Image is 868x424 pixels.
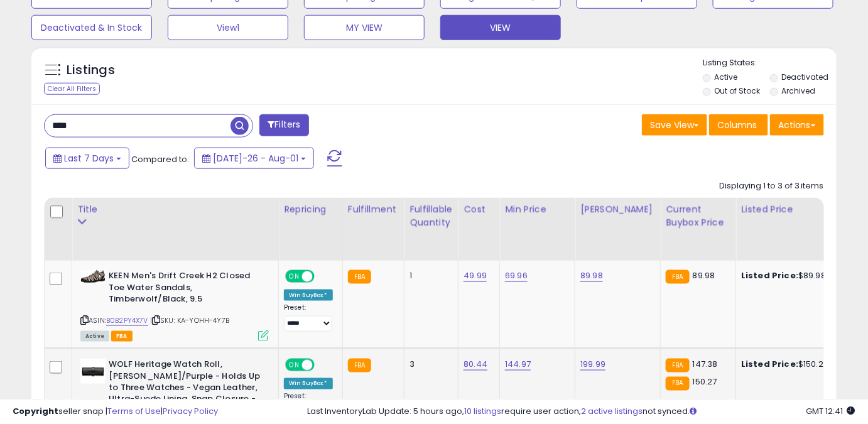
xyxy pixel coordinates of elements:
span: 147.38 [693,358,718,370]
span: Compared to: [131,153,189,165]
div: 3 [410,359,448,370]
div: Min Price [505,203,570,216]
div: Repricing [284,203,337,216]
a: 144.97 [505,358,531,371]
div: Clear All Filters [44,83,100,95]
div: Win BuyBox * [284,378,333,389]
div: Preset: [284,303,333,332]
button: Deactivated & In Stock [31,15,152,40]
a: 10 listings [465,405,502,417]
a: 69.96 [505,269,528,282]
div: 1 [410,270,448,281]
span: All listings currently available for purchase on Amazon [80,331,109,342]
a: Privacy Policy [163,405,218,417]
span: 150.27 [693,376,717,388]
a: 199.99 [580,358,605,371]
button: MY VIEW [304,15,425,40]
div: [PERSON_NAME] [580,203,655,216]
span: OFF [313,360,333,371]
b: Listed Price: [741,269,798,281]
button: Columns [709,114,768,136]
span: 2025-08-10 12:41 GMT [806,405,855,417]
b: WOLF Heritage Watch Roll, [PERSON_NAME]/Purple - Holds Up to Three Watches - Vegan Leather, Ultra... [109,359,261,420]
button: Actions [770,114,824,136]
div: $89.98 [741,270,845,281]
div: seller snap | | [13,406,218,418]
span: 89.98 [693,269,715,281]
div: Title [77,203,273,216]
button: Last 7 Days [45,148,129,169]
a: 2 active listings [582,405,643,417]
a: 80.44 [464,358,487,371]
small: FBA [666,377,689,391]
span: ON [286,360,302,371]
img: 41dKSUHlc1L._SL40_.jpg [80,270,106,283]
span: | SKU: KA-YOHH-4Y7B [150,315,229,325]
span: Columns [717,119,757,131]
button: [DATE]-26 - Aug-01 [194,148,314,169]
div: Fulfillment [348,203,399,216]
label: Out of Stock [714,85,760,96]
div: Current Buybox Price [666,203,730,229]
div: Last InventoryLab Update: 5 hours ago, require user action, not synced. [308,406,855,418]
a: 49.99 [464,269,487,282]
div: $150.27 [741,359,845,370]
b: KEEN Men's Drift Creek H2 Closed Toe Water Sandals, Timberwolf/Black, 9.5 [109,270,261,308]
button: Save View [642,114,707,136]
label: Deactivated [782,72,829,82]
label: Active [714,72,737,82]
img: 31qPKuRUdKL._SL40_.jpg [80,359,106,384]
span: [DATE]-26 - Aug-01 [213,152,298,165]
div: Fulfillable Quantity [410,203,453,229]
div: Win BuyBox * [284,290,333,301]
div: Listed Price [741,203,850,216]
label: Archived [782,85,816,96]
span: OFF [313,271,333,282]
button: Filters [259,114,308,136]
span: ON [286,271,302,282]
div: Displaying 1 to 3 of 3 items [719,180,824,192]
button: View1 [168,15,288,40]
a: Terms of Use [107,405,161,417]
small: FBA [666,359,689,372]
div: ASIN: [80,270,269,340]
button: VIEW [440,15,561,40]
h5: Listings [67,62,115,79]
div: Cost [464,203,494,216]
strong: Copyright [13,405,58,417]
a: 89.98 [580,269,603,282]
small: FBA [348,270,371,284]
a: B0B2PY4X7V [106,315,148,326]
b: Listed Price: [741,358,798,370]
small: FBA [666,270,689,284]
p: Listing States: [703,57,837,69]
small: FBA [348,359,371,372]
span: Last 7 Days [64,152,114,165]
span: FBA [111,331,133,342]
